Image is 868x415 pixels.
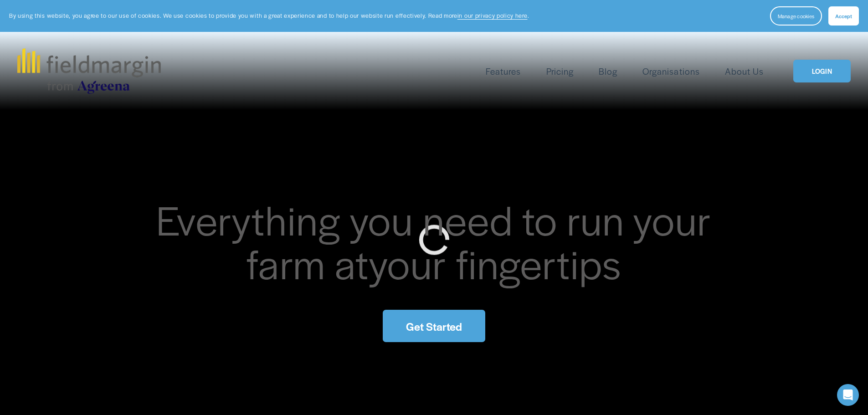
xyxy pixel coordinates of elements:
[486,64,521,79] a: folder dropdown
[837,384,859,406] div: Open Intercom Messenger
[793,60,851,83] a: LOGIN
[642,64,699,79] a: Organisations
[725,64,764,79] a: About Us
[369,234,621,291] span: your fingertips
[486,65,521,78] span: Features
[599,64,617,79] a: Blog
[383,310,485,342] a: Get Started
[828,6,859,26] button: Accept
[770,6,822,26] button: Manage cookies
[778,12,814,20] span: Manage cookies
[9,11,529,20] p: By using this website, you agree to our use of cookies. We use cookies to provide you with a grea...
[457,11,528,20] a: in our privacy policy here
[835,12,852,20] span: Accept
[546,64,574,79] a: Pricing
[156,190,721,291] span: Everything you need to run your farm at
[17,48,160,94] img: fieldmargin.com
